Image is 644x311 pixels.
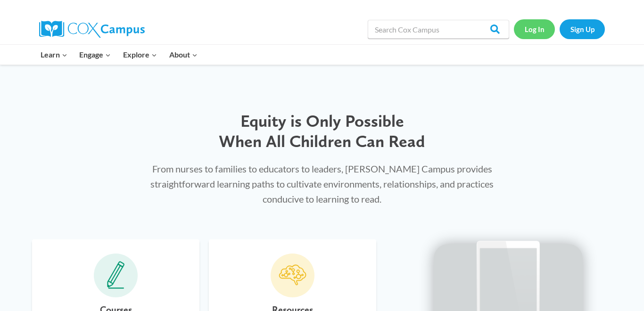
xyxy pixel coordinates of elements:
input: Search Cox Campus [368,20,509,39]
img: Cox Campus [39,21,145,38]
nav: Secondary Navigation [514,19,605,39]
span: Equity is Only Possible When All Children Can Read [219,111,425,151]
button: Child menu of Learn [34,45,74,65]
a: Sign Up [560,19,605,39]
button: Child menu of About [163,45,204,65]
button: Child menu of Explore [117,45,163,65]
button: Child menu of Engage [74,45,117,65]
a: Log In [514,19,555,39]
p: From nurses to families to educators to leaders, [PERSON_NAME] Campus provides straightforward le... [140,161,504,206]
nav: Primary Navigation [34,45,203,65]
